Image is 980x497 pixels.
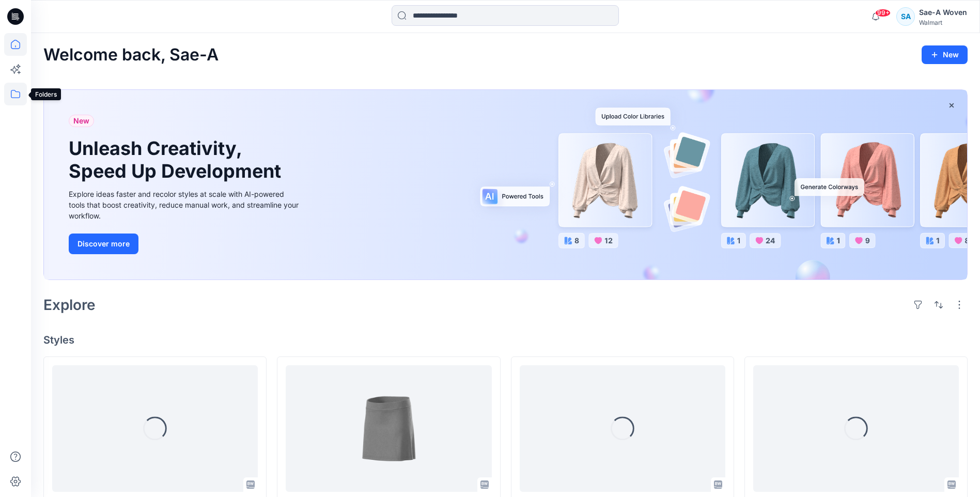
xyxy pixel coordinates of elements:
[875,9,891,17] span: 99+
[43,297,96,313] h2: Explore
[69,189,301,221] div: Explore ideas faster and recolor styles at scale with AI-powered tools that boost creativity, red...
[286,365,491,492] a: HQ021655_AW CORE SKORT
[919,19,967,26] div: Walmart
[69,234,301,254] a: Discover more
[896,7,915,26] div: SA
[43,45,219,65] h2: Welcome back, Sae-A
[43,334,968,346] h4: Styles
[69,234,138,254] button: Discover more
[919,6,967,19] div: Sae-A Woven
[73,115,89,127] span: New
[922,45,968,64] button: New
[69,137,286,182] h1: Unleash Creativity, Speed Up Development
